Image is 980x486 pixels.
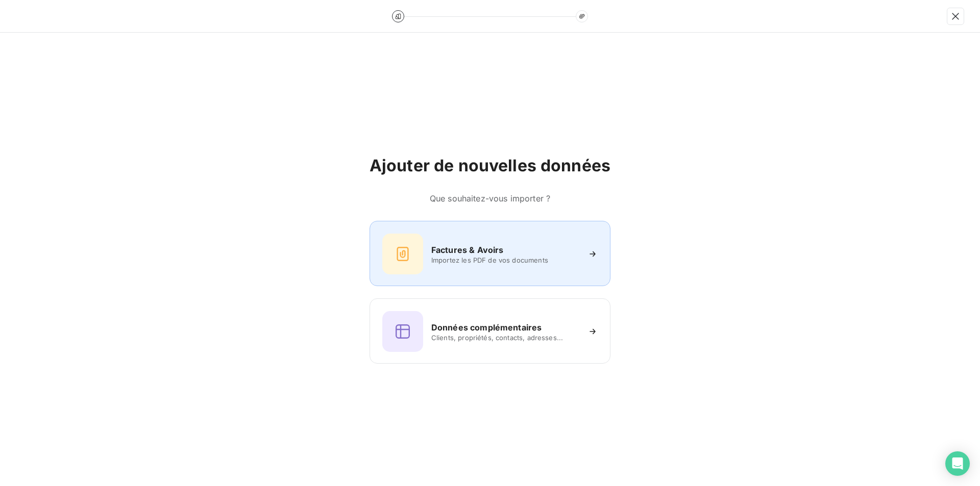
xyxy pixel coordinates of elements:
[370,156,610,176] h2: Ajouter de nouvelles données
[431,244,504,256] h6: Factures & Avoirs
[431,334,579,342] span: Clients, propriétés, contacts, adresses...
[431,321,542,334] h6: Données complémentaires
[431,256,579,264] span: Importez les PDF de vos documents
[370,192,610,204] h6: Que souhaitez-vous importer ?
[945,451,970,476] div: Open Intercom Messenger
